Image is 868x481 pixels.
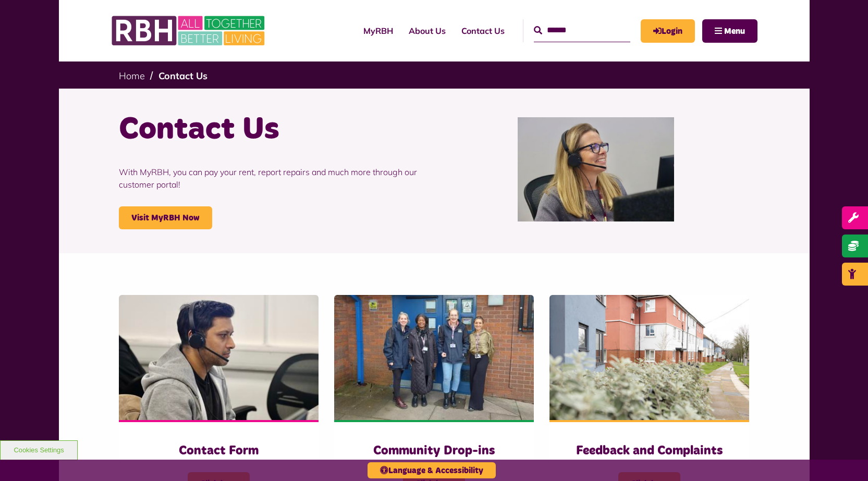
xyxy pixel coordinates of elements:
img: RBH [111,10,267,51]
button: Navigation [702,19,757,43]
a: Contact Us [158,70,207,82]
img: Contact Centre February 2024 (1) [518,117,674,221]
a: MyRBH [356,17,401,45]
h3: Community Drop-ins [355,443,513,459]
h3: Contact Form [140,443,298,459]
iframe: Netcall Web Assistant for live chat [821,434,868,481]
a: MyRBH [641,19,695,43]
a: Home [119,70,145,82]
img: Heywood Drop In 2024 [334,295,534,420]
a: About Us [401,17,454,45]
h3: Feedback and Complaints [570,443,728,459]
button: Language & Accessibility [368,462,496,478]
a: Contact Us [454,17,512,45]
a: Visit MyRBH Now [119,206,212,229]
img: Contact Centre February 2024 (4) [119,295,319,420]
img: SAZMEDIA RBH 22FEB24 97 [549,295,749,420]
h1: Contact Us [119,109,426,150]
span: Menu [724,27,745,35]
p: With MyRBH, you can pay your rent, report repairs and much more through our customer portal! [119,150,426,206]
